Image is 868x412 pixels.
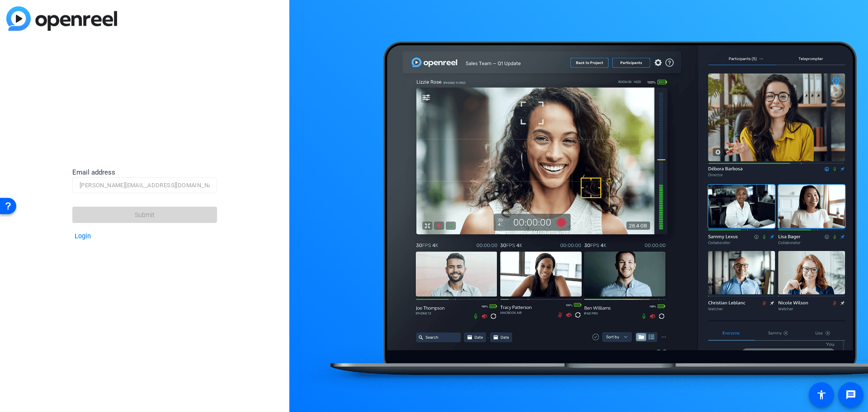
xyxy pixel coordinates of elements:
mat-icon: accessibility [816,389,827,400]
mat-icon: message [845,389,856,400]
input: Email address [80,180,210,191]
span: Email address [72,168,115,176]
a: Login [75,232,91,240]
img: blue-gradient.svg [6,6,117,31]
